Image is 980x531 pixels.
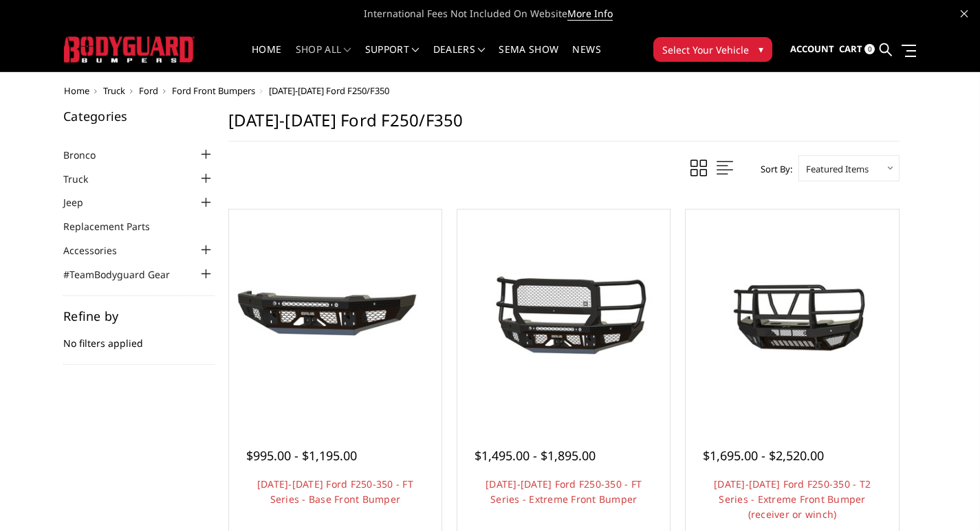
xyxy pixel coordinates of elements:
a: Ford [139,84,158,97]
button: Select Your Vehicle [653,37,772,62]
a: Jeep [63,195,100,210]
span: Cart [839,43,862,55]
a: [DATE]-[DATE] Ford F250-350 - FT Series - Extreme Front Bumper [486,477,642,506]
a: 2023-2025 Ford F250-350 - FT Series - Base Front Bumper [232,213,438,418]
a: Support [365,45,420,71]
a: News [572,45,600,71]
span: [DATE]-[DATE] Ford F250/F350 [269,84,389,97]
a: Home [252,45,281,71]
span: ▾ [759,42,763,56]
a: Dealers [433,45,486,71]
span: 0 [864,44,875,54]
img: 2023-2025 Ford F250-350 - FT Series - Base Front Bumper [232,268,438,364]
a: Ford Front Bumpers [172,84,255,97]
a: Cart 0 [839,31,875,68]
a: shop all [296,45,351,71]
a: Truck [63,172,105,186]
h5: Refine by [63,310,215,322]
img: BODYGUARD BUMPERS [64,36,195,62]
span: $1,695.00 - $2,520.00 [703,447,824,464]
img: 2023-2026 Ford F250-350 - T2 Series - Extreme Front Bumper (receiver or winch) [689,258,895,373]
h5: Categories [63,110,215,122]
h1: [DATE]-[DATE] Ford F250/F350 [228,110,900,142]
a: Account [790,31,834,68]
div: No filters applied [63,310,215,365]
a: #TeamBodyguard Gear [63,267,187,282]
span: $995.00 - $1,195.00 [246,447,357,464]
a: SEMA Show [499,45,558,71]
a: More Info [567,7,613,21]
a: Truck [103,84,125,97]
a: [DATE]-[DATE] Ford F250-350 - T2 Series - Extreme Front Bumper (receiver or winch) [714,477,871,521]
span: $1,495.00 - $1,895.00 [475,447,596,464]
label: Sort By: [753,159,792,179]
span: Account [790,43,834,55]
a: [DATE]-[DATE] Ford F250-350 - FT Series - Base Front Bumper [257,477,413,506]
a: Replacement Parts [63,219,167,234]
a: Home [64,84,89,97]
span: Select Your Vehicle [662,43,749,57]
a: 2023-2026 Ford F250-350 - FT Series - Extreme Front Bumper 2023-2026 Ford F250-350 - FT Series - ... [461,213,666,418]
a: 2023-2026 Ford F250-350 - T2 Series - Extreme Front Bumper (receiver or winch) 2023-2026 Ford F25... [689,213,895,418]
a: Bronco [63,148,113,162]
a: Accessories [63,243,134,258]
